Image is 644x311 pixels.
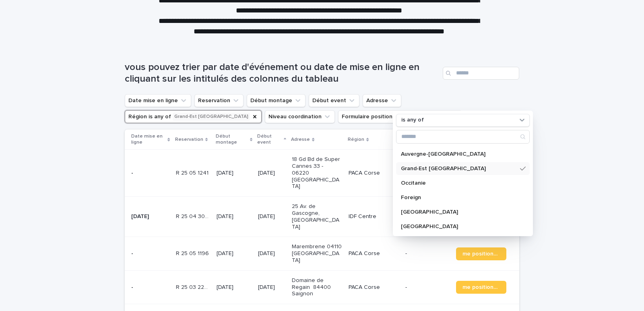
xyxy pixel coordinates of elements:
p: [GEOGRAPHIC_DATA] [401,224,517,229]
p: [DATE] [258,213,286,220]
div: Search [396,130,530,144]
a: me positionner [456,281,506,294]
a: me positionner [456,247,506,260]
p: 25 Av. de Gascogne, [GEOGRAPHIC_DATA] [292,203,342,230]
p: PACA Corse [349,170,399,177]
button: Niveau coordination [265,110,335,123]
h1: vous pouvez trier par date d'événement ou date de mise en ligne en cliquant sur les intitulés des... [125,62,440,85]
p: PACA Corse [349,284,399,291]
p: R 25 03 2222 [176,282,212,291]
p: [DATE] [217,284,252,291]
p: R 25 05 1196 [176,249,211,257]
p: Début montage [216,132,248,147]
p: Adresse [291,135,310,144]
p: Occitanie [401,180,517,186]
p: - [405,250,450,257]
button: Début event [309,94,359,107]
button: Début montage [247,94,305,107]
p: Domaine de Regain 84400 Saignon [292,277,342,297]
p: is any of [401,117,424,124]
p: Grand-Est [GEOGRAPHIC_DATA] [401,166,517,171]
p: 18 Gd Bd de Super Cannes 33 - 06220 [GEOGRAPHIC_DATA] [292,156,342,190]
button: Adresse [363,94,401,107]
input: Search [396,130,529,143]
p: Date mise en ligne [131,132,165,147]
button: Formulaire positionnement coordianteur [338,110,462,123]
p: [GEOGRAPHIC_DATA] [401,209,517,215]
p: - [131,284,169,291]
p: [DATE] [131,213,169,220]
p: - [131,170,169,177]
p: - [131,250,169,257]
tr: [DATE]R 25 04 3097R 25 04 3097 [DATE][DATE]25 Av. de Gascogne, [GEOGRAPHIC_DATA]IDF Centre-me pos... [125,197,519,237]
p: [DATE] [258,284,286,291]
p: Foreign [401,195,517,200]
button: Région [125,110,262,123]
p: Reservation [175,135,203,144]
span: me positionner [462,251,500,257]
tr: -R 25 03 2222R 25 03 2222 [DATE][DATE]Domaine de Regain 84400 SaignonPACA Corse-me positionner [125,270,519,304]
button: Date mise en ligne [125,94,191,107]
p: IDF Centre [349,213,399,220]
p: Auvergne-[GEOGRAPHIC_DATA] [401,151,517,157]
p: [DATE] [258,250,286,257]
tr: -R 25 05 1241R 25 05 1241 [DATE][DATE]18 Gd Bd de Super Cannes 33 - 06220 [GEOGRAPHIC_DATA]PACA C... [125,150,519,197]
p: PACA Corse [349,250,399,257]
input: Search [443,67,519,80]
p: Région [348,135,364,144]
tr: -R 25 05 1196R 25 05 1196 [DATE][DATE]Marembrene 04110 [GEOGRAPHIC_DATA]PACA Corse-me positionner [125,237,519,270]
span: me positionner [462,284,500,290]
p: [DATE] [217,213,252,220]
p: [DATE] [217,250,252,257]
p: [DATE] [217,170,252,177]
p: R 25 04 3097 [176,212,212,220]
p: R 25 05 1241 [176,168,210,177]
p: [DATE] [258,170,286,177]
button: Reservation [194,94,244,107]
p: Début event [257,132,282,147]
p: Marembrene 04110 [GEOGRAPHIC_DATA] [292,243,342,264]
p: - [405,284,450,291]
